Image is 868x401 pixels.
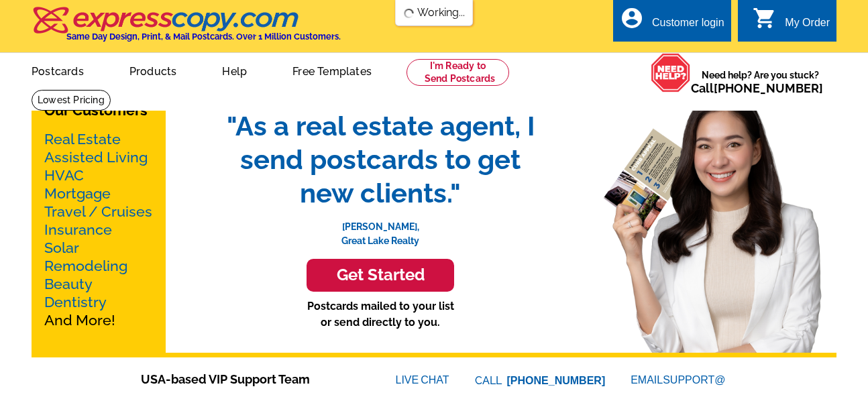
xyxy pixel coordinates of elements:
[271,54,393,86] a: Free Templates
[507,375,606,386] a: [PHONE_NUMBER]
[44,276,93,292] a: Beauty
[620,6,644,30] i: account_circle
[663,372,727,388] font: SUPPORT@
[213,210,548,248] p: [PERSON_NAME], Great Lake Realty
[404,8,415,19] img: loading...
[691,68,830,95] span: Need help? Are you stuck?
[44,185,111,202] a: Mortgage
[785,17,830,36] div: My Order
[396,374,449,386] a: LIVECHAT
[620,15,724,32] a: account_circle Customer login
[213,109,548,210] span: "As a real estate agent, I send postcards to get new clients."
[44,257,127,274] a: Remodeling
[44,294,107,310] a: Dentistry
[44,130,153,329] p: And More!
[44,221,112,238] a: Insurance
[691,81,823,95] span: Call
[753,6,777,30] i: shopping_cart
[10,54,105,86] a: Postcards
[141,370,356,388] span: USA-based VIP Support Team
[44,167,84,184] a: HVAC
[44,149,148,166] a: Assisted Living
[108,54,199,86] a: Products
[651,53,691,93] img: help
[44,203,152,220] a: Travel / Cruises
[753,15,830,32] a: shopping_cart My Order
[201,54,268,86] a: Help
[323,266,437,285] h3: Get Started
[32,16,341,42] a: Same Day Design, Print, & Mail Postcards. Over 1 Million Customers.
[396,372,421,388] font: LIVE
[714,81,823,95] a: [PHONE_NUMBER]
[475,373,504,389] font: CALL
[44,131,121,148] a: Real Estate
[44,239,79,256] a: Solar
[213,259,548,292] a: Get Started
[631,374,727,386] a: EMAILSUPPORT@
[213,298,548,331] p: Postcards mailed to your list or send directly to you.
[652,17,724,36] div: Customer login
[66,32,341,42] h4: Same Day Design, Print, & Mail Postcards. Over 1 Million Customers.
